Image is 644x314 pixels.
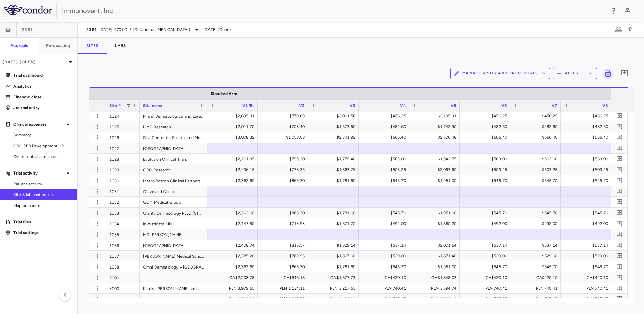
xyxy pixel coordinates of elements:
[314,121,355,132] div: $1,573.50
[616,242,623,248] svg: Add comment
[140,283,207,293] div: Klinika [PERSON_NAME] and [PERSON_NAME] Spółka z o.o
[4,5,52,15] img: logo-full-SnFGN8VE.png
[567,261,608,272] div: $545.70
[106,283,140,293] div: 3000
[466,132,507,143] div: $666.40
[415,218,456,229] div: $1,860.20
[107,38,134,54] button: Labs
[365,261,406,272] div: $545.70
[140,261,207,272] div: Omni Dermatology – [GEOGRAPHIC_DATA]
[365,111,406,121] div: $456.25
[140,164,207,175] div: CRC Research
[78,38,107,54] button: Sites
[615,230,624,239] button: Add comment
[567,132,608,143] div: $666.40
[516,251,557,261] div: $529.00
[213,251,254,261] div: $2,385.20
[213,132,254,143] div: $3,008.32
[450,68,550,79] button: Manage Visits and Procedures
[615,122,624,131] button: Add comment
[501,103,507,108] span: V6
[140,197,207,207] div: GCM Medical Group
[365,218,406,229] div: $492.00
[466,218,507,229] div: $492.00
[140,229,207,240] div: MD [PERSON_NAME]
[615,176,624,185] button: Add comment
[516,240,557,251] div: $537.14
[516,261,557,272] div: $545.70
[415,154,456,164] div: $1,942.75
[140,143,207,153] div: [GEOGRAPHIC_DATA]
[615,165,624,174] button: Add comment
[567,175,608,186] div: $545.70
[211,91,237,96] span: Standard Arm
[213,283,254,294] div: PLN 3,979.55
[13,105,72,111] p: Journal entry
[106,208,140,218] div: 1033
[106,121,140,132] div: 1025
[466,240,507,251] div: $537.14
[264,261,305,272] div: $865.30
[264,218,305,229] div: $713.93
[106,143,140,153] div: 1027
[264,240,305,251] div: $816.57
[616,263,623,270] svg: Add comment
[415,175,456,186] div: $1,951.00
[314,272,355,283] div: CA$1,677.73
[400,103,406,108] span: V4
[619,68,631,79] button: Add comment
[106,218,140,229] div: 1034
[365,132,406,143] div: $666.40
[466,251,507,261] div: $529.00
[415,132,456,143] div: $2,506.48
[616,156,623,162] svg: Add comment
[616,134,623,140] svg: Add comment
[106,197,140,207] div: 1032
[242,103,254,108] span: V1/BL
[466,121,507,132] div: $482.60
[314,164,355,175] div: $1,863.75
[365,208,406,218] div: $545.70
[365,154,406,164] div: $563.00
[616,285,623,291] svg: Add comment
[13,154,72,160] span: Other clinical contracts
[264,164,305,175] div: $778.35
[106,272,140,283] div: 2000
[466,164,507,175] div: $503.25
[62,6,605,16] div: Immunovant, Inc.
[13,94,72,100] p: Financial close
[140,251,207,261] div: [PERSON_NAME] Medical School Foundation Inc
[203,27,231,33] span: [DATE] (Open)
[516,132,557,143] div: $666.40
[314,111,355,121] div: $2,001.56
[600,68,614,79] span: Lock grid
[615,251,624,260] button: Add comment
[264,111,305,121] div: $779.69
[314,175,355,186] div: $1,781.60
[106,240,140,250] div: 1036
[140,294,207,304] div: MICS Centrum Medyczne [GEOGRAPHIC_DATA]
[616,166,623,173] svg: Add comment
[3,59,67,65] p: [DATE] (Open)
[10,43,28,49] h6: Accruals
[466,283,507,294] div: PLN 740.41
[13,132,72,138] span: Summary
[567,154,608,164] div: $563.00
[264,175,305,186] div: $865.30
[140,218,207,229] div: Investigate MD
[109,103,121,108] span: Site #
[46,43,70,49] h6: Forecasting
[106,229,140,240] div: 1035
[602,103,608,108] span: V8
[516,218,557,229] div: $492.00
[466,111,507,121] div: $456.25
[314,132,355,143] div: $2,341.92
[314,261,355,272] div: $1,781.60
[466,261,507,272] div: $545.70
[516,175,557,186] div: $545.70
[140,175,207,186] div: Metro Boston Clinical Partners
[415,283,456,294] div: PLN 3,594.74
[299,103,305,108] span: V2
[213,261,254,272] div: $2,362.60
[106,175,140,186] div: 1030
